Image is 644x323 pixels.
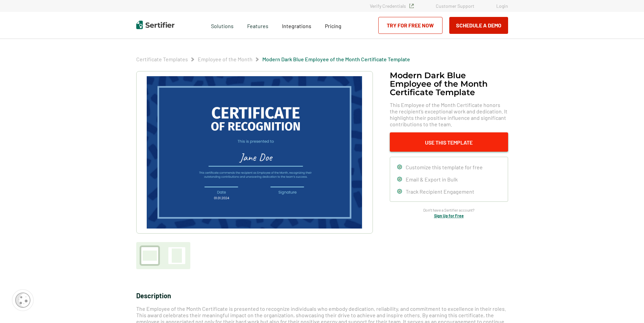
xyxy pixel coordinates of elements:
span: Integrations [282,23,311,29]
a: Pricing [325,21,341,29]
span: Description [136,292,171,300]
img: Verified [409,4,414,8]
a: Customer Support [436,3,474,9]
a: Certificate Templates [136,56,188,62]
img: Cookie Popup Icon [15,293,30,308]
span: Solutions [211,21,234,29]
span: Modern Dark Blue Employee of the Month Certificate Template [262,56,410,63]
span: Employee of the Month [198,56,253,63]
span: Certificate Templates [136,56,188,63]
span: Don’t have a Sertifier account? [423,207,475,213]
h1: Modern Dark Blue Employee of the Month Certificate Template [390,71,508,96]
button: Schedule a Demo [449,17,508,34]
a: Verify Credentials [370,3,414,9]
span: Email & Export in Bulk [406,176,458,182]
a: Sign Up for Free [434,213,464,218]
span: Features [247,21,268,29]
a: Employee of the Month [198,56,253,62]
a: Login [496,3,508,9]
span: Customize this template for free [406,164,483,170]
iframe: Chat Widget [610,290,644,323]
a: Integrations [282,21,311,29]
span: Track Recipient Engagement [406,188,474,195]
a: Try for Free Now [378,17,443,34]
span: Pricing [325,23,341,29]
img: Sertifier | Digital Credentialing Platform [136,21,174,29]
img: Modern Dark Blue Employee of the Month Certificate Template [147,76,362,229]
div: Breadcrumb [136,56,410,63]
span: This Employee of the Month Certificate honors the recipient’s exceptional work and dedication. It... [390,102,508,127]
button: Use This Template [390,132,508,152]
a: Modern Dark Blue Employee of the Month Certificate Template [262,56,410,62]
